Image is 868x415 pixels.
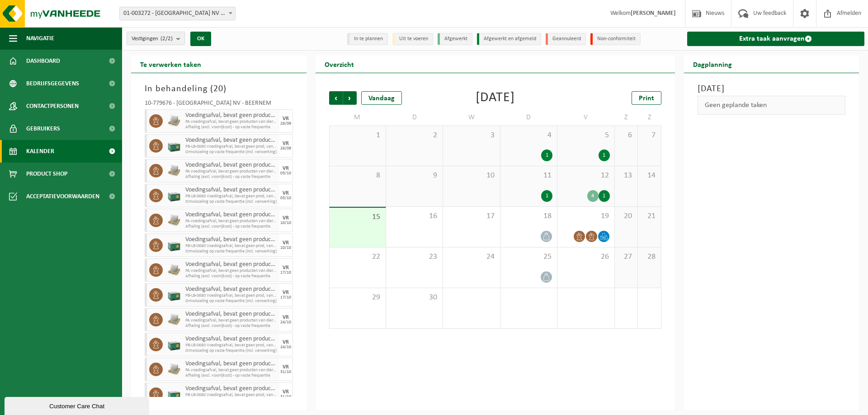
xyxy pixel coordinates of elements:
[631,10,676,17] strong: [PERSON_NAME]
[167,363,181,376] img: LP-PA-00000-WDN-11
[185,219,277,224] span: PA voedingsafval, bevat geen producten van dierlijke oorspr,
[185,174,277,180] span: Afhaling (excl. voorrijkost) - op vaste frequentie
[615,109,638,126] td: Z
[26,27,54,50] span: Navigatie
[145,82,293,96] h3: In behandeling ( )
[26,185,99,208] span: Acceptatievoorwaarden
[391,131,438,140] span: 2
[562,211,609,221] span: 19
[642,252,656,262] span: 28
[562,252,609,262] span: 26
[599,149,610,161] div: 1
[26,163,67,185] span: Product Shop
[185,119,277,125] span: PA voedingsafval, bevat geen producten van dierlijke oorspr,
[642,171,656,181] span: 14
[185,343,277,348] span: PB-LB-0680 Voedingsafval, bevat geen prod, van dierl oorspr
[343,91,357,105] span: Volgende
[283,191,289,196] div: VR
[185,187,277,194] span: Voedingsafval, bevat geen producten van dierlijke oorsprong, gemengde verpakking (exclusief glas)
[26,140,54,163] span: Kalender
[280,320,291,325] div: 24/10
[185,336,277,343] span: Voedingsafval, bevat geen producten van dierlijke oorsprong, gemengde verpakking (exclusief glas)
[505,171,552,181] span: 11
[280,345,291,350] div: 24/10
[280,270,291,275] div: 17/10
[443,109,500,126] td: W
[185,373,277,378] span: Afhaling (excl. voorrijkost) - op vaste frequentie
[283,290,289,295] div: VR
[541,190,552,202] div: 1
[391,252,438,262] span: 23
[185,249,277,254] span: Omwisseling op vaste frequentie (incl. verwerking)
[283,364,289,370] div: VR
[391,171,438,181] span: 9
[145,100,293,109] div: 10-779676 - [GEOGRAPHIC_DATA] NV - BEERNEM
[26,117,60,140] span: Gebruikers
[557,109,614,126] td: V
[334,212,381,222] span: 15
[26,95,79,117] span: Contactpersonen
[361,91,402,105] div: Vandaag
[391,293,438,303] span: 30
[619,131,633,140] span: 6
[26,50,60,72] span: Dashboard
[632,91,661,105] a: Print
[448,171,495,181] span: 10
[698,82,846,96] h3: [DATE]
[185,274,277,279] span: Afhaling (excl. voorrijkost) - op vaste frequentie
[185,194,277,199] span: PB-LB-0680 Voedingsafval, bevat geen prod, van dierl oorspr
[448,211,495,221] span: 17
[587,190,599,202] div: 4
[505,131,552,140] span: 4
[599,190,610,202] div: 1
[562,131,609,140] span: 5
[185,137,277,144] span: Voedingsafval, bevat geen producten van dierlijke oorsprong, gemengde verpakking (exclusief glas)
[26,72,79,95] span: Bedrijfsgegevens
[167,263,181,277] img: LP-PA-00000-WDN-11
[448,131,495,140] span: 3
[334,293,381,303] span: 29
[160,36,173,42] count: (2/2)
[167,338,181,351] img: PB-LB-0680-HPE-GN-01
[185,125,277,130] span: Afhaling (excl. voorrijkost) - op vaste frequentie
[590,33,641,45] li: Non-conformiteit
[334,131,381,140] span: 1
[476,91,515,105] div: [DATE]
[213,84,223,93] span: 20
[283,215,289,221] div: VR
[280,196,291,201] div: 03/10
[283,265,289,270] div: VR
[639,95,654,102] span: Print
[280,295,291,300] div: 17/10
[185,162,277,169] span: Voedingsafval, bevat geen producten van dierlijke oorsprong, gemengde verpakking (exclusief glas)
[619,252,633,262] span: 27
[500,109,557,126] td: D
[167,288,181,302] img: PB-LB-0680-HPE-GN-01
[280,146,291,151] div: 26/09
[505,252,552,262] span: 25
[185,112,277,119] span: Voedingsafval, bevat geen producten van dierlijke oorsprong, gemengde verpakking (exclusief glas)
[167,214,181,227] img: LP-PA-00000-WDN-11
[386,109,443,126] td: D
[185,243,277,249] span: PB-LB-0680 Voedingsafval, bevat geen prod, van dierl oorspr
[190,32,211,46] button: OK
[280,221,291,225] div: 10/10
[185,318,277,323] span: PA voedingsafval, bevat geen producten van dierlijke oorspr,
[167,189,181,202] img: PB-LB-0680-HPE-GN-01
[619,211,633,221] span: 20
[334,252,381,262] span: 22
[185,149,277,155] span: Omwisseling op vaste frequentie (incl. verwerking)
[347,33,388,45] li: In te plannen
[283,315,289,320] div: VR
[120,7,235,20] span: 01-003272 - BELGOSUC NV - BEERNEM
[391,211,438,221] span: 16
[167,387,181,401] img: PB-LB-0680-HPE-GN-01
[642,211,656,221] span: 21
[185,298,277,304] span: Omwisseling op vaste frequentie (incl. verwerking)
[185,385,277,392] span: Voedingsafval, bevat geen producten van dierlijke oorsprong, gemengde verpakking (exclusief glas)
[167,313,181,326] img: LP-PA-00000-WDN-11
[546,33,586,45] li: Geannuleerd
[185,144,277,149] span: PB-LB-0680 Voedingsafval, bevat geen prod, van dierl oorspr
[185,236,277,243] span: Voedingsafval, bevat geen producten van dierlijke oorsprong, gemengde verpakking (exclusief glas)
[505,211,552,221] span: 18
